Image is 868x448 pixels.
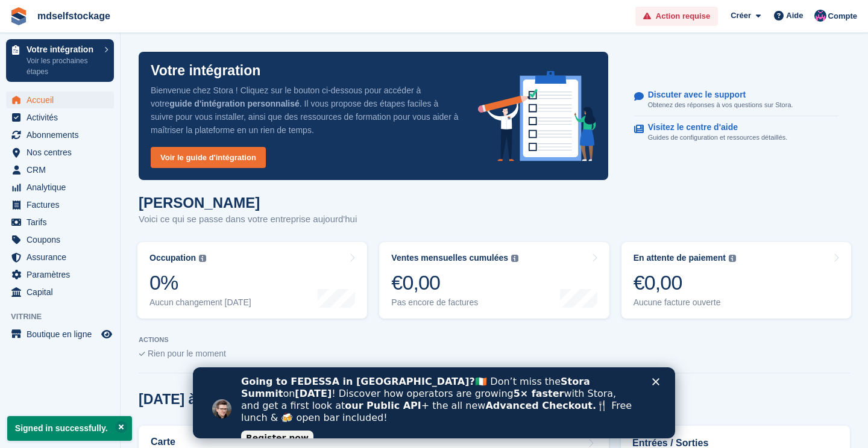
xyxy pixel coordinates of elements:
[139,336,850,344] p: ACTIONS
[634,116,838,149] a: Visitez le centre d'aide Guides de configuration et ressources détaillés.
[648,90,784,100] p: Discuter avec le support
[149,253,196,263] div: Occupation
[6,266,114,283] a: menu
[6,179,114,196] a: menu
[10,7,28,25] img: stora-icon-8386f47178a22dfd0bd8f6a31ec36ba5ce8667c1dd55bd0f319d3a0aa187defe.svg
[7,416,132,441] p: Signed in successfully.
[148,349,226,358] span: Rien pour le moment
[634,270,736,295] div: €0,00
[27,55,98,77] p: Voir les prochaines étapes
[27,196,99,213] span: Factures
[6,326,114,343] a: menu
[635,7,718,26] a: Action requise
[786,10,803,22] span: Aide
[6,249,114,266] a: menu
[6,39,114,82] a: Votre intégration Voir les prochaines étapes
[621,242,851,319] a: En attente de paiement €0,00 Aucune facture ouverte
[6,109,114,126] a: menu
[27,126,99,143] span: Abonnements
[656,10,710,22] span: Action requise
[6,92,114,108] a: menu
[6,284,114,300] a: menu
[634,253,726,263] div: En attente de paiement
[511,255,518,262] img: icon-info-grey-7440780725fd019a000dd9b08b2336e03edf1995a4989e88bcd33f0948082b44.svg
[193,367,675,438] iframe: Intercom live chat bannière
[729,255,736,262] img: icon-info-grey-7440780725fd019a000dd9b08b2336e03edf1995a4989e88bcd33f0948082b44.svg
[27,45,98,54] p: Votre intégration
[648,122,778,132] p: Visitez le centre d'aide
[6,214,114,231] a: menu
[151,64,260,78] p: Votre intégration
[139,213,357,226] p: Voici ce qui se passe dans votre entreprise aujourd'hui
[634,84,838,117] a: Discuter avec le support Obtenez des réponses à vos questions sur Stora.
[169,99,300,108] strong: guide d'intégration personnalisé
[6,126,114,143] a: menu
[149,270,251,295] div: 0%
[634,297,736,308] div: Aucune facture ouverte
[27,161,99,178] span: CRM
[139,352,145,356] img: blank_slate_check_icon-ba018cac091ee9be17c0a81a6c232d5eb81de652e7a59be601be346b1b6ddf79.svg
[27,214,99,231] span: Tarifs
[6,161,114,178] a: menu
[648,132,788,143] p: Guides de configuration et ressources détaillés.
[27,326,99,343] span: Boutique en ligne
[48,63,121,78] a: Register now
[478,71,596,161] img: onboarding-info-6c161a55d2c0e0a8cae90662b2fe09162a5109e8cc188191df67fb4f79e88e88.svg
[151,437,175,447] h2: Carte
[814,10,826,22] img: Melvin Dabonneville
[27,231,99,248] span: Coupons
[149,297,251,308] div: Aucun changement [DATE]
[139,194,357,211] h1: [PERSON_NAME]
[27,179,99,196] span: Analytique
[33,6,115,26] a: mdselfstockage
[27,109,99,126] span: Activités
[379,242,609,319] a: Ventes mensuelles cumulées €0,00 Pas encore de factures
[99,327,114,341] a: Boutique d'aperçu
[391,253,508,263] div: Ventes mensuelles cumulées
[6,196,114,213] a: menu
[27,266,99,283] span: Paramètres
[137,242,367,319] a: Occupation 0% Aucun changement [DATE]
[391,297,518,308] div: Pas encore de factures
[27,249,99,266] span: Assurance
[6,144,114,161] a: menu
[828,10,857,22] span: Compte
[648,100,793,110] p: Obtenez des réponses à vos questions sur Stora.
[27,92,99,108] span: Accueil
[6,231,114,248] a: menu
[139,391,307,408] h2: [DATE] à Potez - Aéroport
[27,284,99,300] span: Capital
[199,255,206,262] img: icon-info-grey-7440780725fd019a000dd9b08b2336e03edf1995a4989e88bcd33f0948082b44.svg
[151,84,459,137] p: Bienvenue chez Stora ! Cliquez sur le bouton ci-dessous pour accéder à votre . Il vous propose de...
[151,147,266,168] a: Voir le guide d'intégration
[459,11,471,18] div: Fermer
[391,270,518,295] div: €0,00
[731,10,751,22] span: Créer
[27,144,99,161] span: Nos centres
[11,311,120,323] span: Vitrine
